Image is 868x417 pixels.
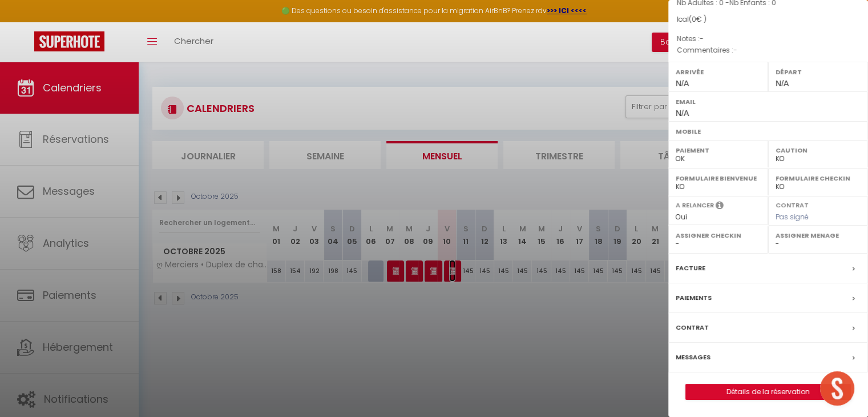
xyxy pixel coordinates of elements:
[776,212,809,222] span: Pas signé
[677,45,859,56] p: Commentaires :
[776,201,809,208] label: Contrat
[677,33,859,45] p: Notes :
[776,66,861,78] label: Départ
[776,173,861,184] label: Formulaire Checkin
[676,292,712,304] label: Paiements
[676,79,689,88] span: N/A
[676,126,861,137] label: Mobile
[776,79,789,88] span: N/A
[692,14,696,24] span: 0
[676,145,761,156] label: Paiement
[676,262,705,274] label: Facture
[677,14,859,25] div: Ical
[716,201,724,213] i: Sélectionner OUI si vous souhaiter envoyer les séquences de messages post-checkout
[776,230,861,241] label: Assigner Menage
[700,34,704,43] span: -
[676,66,761,78] label: Arrivée
[676,173,761,184] label: Formulaire Bienvenue
[676,351,710,363] label: Messages
[676,201,714,210] label: A relancer
[820,371,854,406] div: Open chat
[686,384,850,399] a: Détails de la réservation
[676,230,761,241] label: Assigner Checkin
[676,109,689,118] span: N/A
[685,384,851,400] button: Détails de la réservation
[689,14,706,24] span: ( € )
[676,96,861,107] label: Email
[676,322,709,334] label: Contrat
[776,145,861,156] label: Caution
[733,45,737,55] span: -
